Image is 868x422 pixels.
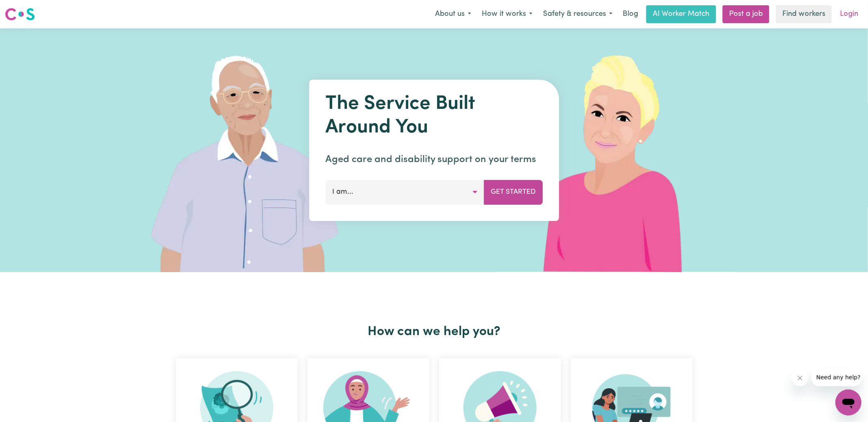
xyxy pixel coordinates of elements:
iframe: Button to launch messaging window [836,390,862,416]
a: Blog [618,5,643,23]
iframe: Close message [792,370,808,386]
h2: How can we help you? [171,324,697,340]
button: About us [430,6,476,23]
p: Aged care and disability support on your terms [325,152,543,167]
a: AI Worker Match [646,5,716,23]
button: I am... [325,180,484,204]
a: Careseekers logo [5,5,35,24]
button: Safety & resources [538,6,618,23]
h1: The Service Built Around You [325,93,543,139]
a: Post a job [723,5,769,23]
button: How it works [476,6,538,23]
img: Careseekers logo [5,7,35,22]
button: Get Started [484,180,543,204]
a: Login [835,5,863,23]
iframe: Message from company [812,368,862,386]
a: Find workers [776,5,832,23]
